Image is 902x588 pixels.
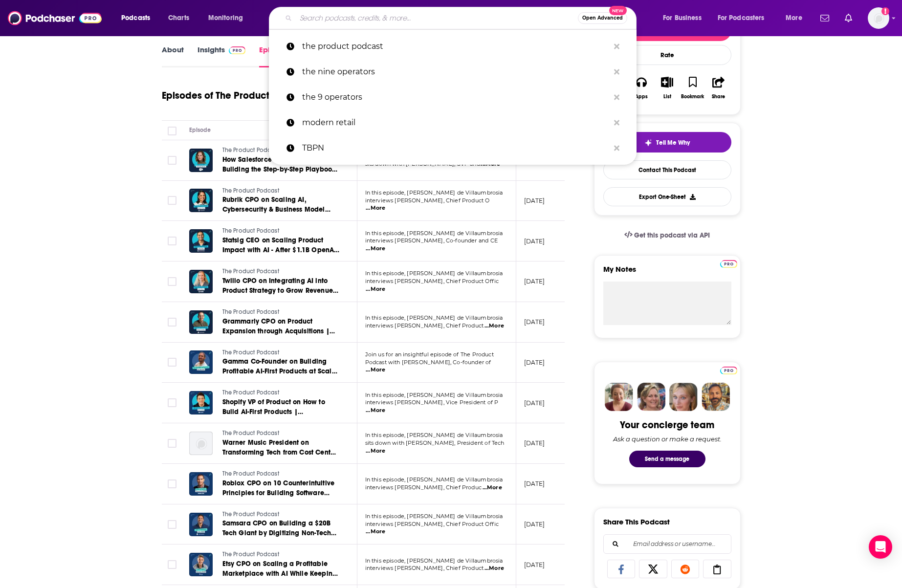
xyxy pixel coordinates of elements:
[222,227,340,236] a: The Product Podcast
[222,551,279,558] span: The Product Podcast
[663,94,671,100] div: List
[524,237,545,245] p: [DATE]
[712,94,725,100] div: Share
[222,308,340,317] a: The Product Podcast
[222,429,340,438] a: The Product Podcast
[222,479,335,507] span: Roblox CPO on 10 Counterintuitive Principles for Building Software Products | [PERSON_NAME] | E267
[222,147,279,153] span: The Product Podcast
[868,7,889,29] span: Logged in as E_Looks
[720,260,737,268] img: Podchaser Pro
[654,70,680,106] button: List
[222,430,279,436] span: The Product Podcast
[366,407,385,414] span: ...More
[302,135,609,161] p: TBPN
[198,45,246,67] a: InsightsPodchaser Pro
[656,10,714,26] button: open menu
[222,268,279,275] span: The Product Podcast
[637,383,665,411] img: Barbara Profile
[296,10,578,26] input: Search podcasts, credits, & more...
[222,511,279,518] span: The Product Podcast
[365,359,491,366] span: Podcast with [PERSON_NAME], Co-founder of
[603,132,731,152] button: tell me why sparkleTell Me Why
[603,534,731,554] div: Search followers
[222,479,340,498] a: Roblox CPO on 10 Counterintuitive Principles for Building Software Products | [PERSON_NAME] | E267
[365,230,503,237] span: In this episode, [PERSON_NAME] de Villaumbrosia
[786,11,802,25] span: More
[366,528,385,536] span: ...More
[302,34,609,59] p: the product podcast
[222,155,340,174] a: How Salesforce’s GM of Trailhead Is Building the Step-by-Step Playbook for AI Transformation
[881,7,889,15] svg: Add a profile image
[365,189,503,196] span: In this episode, [PERSON_NAME] de Villaumbrosia
[703,560,731,578] a: Copy Link
[702,383,730,411] img: Jon Profile
[720,367,737,374] img: Podchaser Pro
[168,439,176,448] span: Toggle select row
[8,9,102,27] img: Podchaser - Follow, Share and Rate Podcasts
[302,110,609,135] p: modern retail
[222,195,340,215] a: Rubrik CPO on Scaling AI, Cybersecurity & Business Model Transformation | [PERSON_NAME] | E274
[644,139,652,147] img: tell me why sparkle
[639,560,667,578] a: Share on X/Twitter
[222,155,339,183] span: How Salesforce’s GM of Trailhead Is Building the Step-by-Step Playbook for AI Transformation
[365,270,503,277] span: In this episode, [PERSON_NAME] de Villaumbrosia
[705,70,731,106] button: Share
[222,348,340,357] a: The Product Podcast
[524,399,545,407] p: [DATE]
[635,94,648,100] div: Apps
[168,237,176,245] span: Toggle select row
[365,278,499,284] span: interviews [PERSON_NAME], Chief Product Offic
[168,398,176,407] span: Toggle select row
[222,389,340,397] a: The Product Podcast
[269,110,637,135] a: modern retail
[168,11,189,25] span: Charts
[484,322,504,330] span: ...More
[121,11,150,25] span: Podcasts
[222,398,325,426] span: Shopify VP of Product on How to Build AI-First Products | [PERSON_NAME] | E269
[269,85,637,110] a: the 9 operators
[669,383,698,411] img: Jules Profile
[222,187,279,194] span: The Product Podcast
[162,89,309,102] h1: Episodes of The Product Podcast
[222,470,279,477] span: The Product Podcast
[603,160,731,179] a: Contact This Podcast
[222,236,340,255] a: Statsig CEO on Scaling Product Impact with AI - After $1.1B OpenAI Deal | [PERSON_NAME] | E273
[222,519,337,547] span: Samsara CPO on Building a $20B Tech Giant by Digitizing Non-Tech Industries | [PERSON_NAME] | E266
[201,10,256,26] button: open menu
[269,59,637,85] a: the nine operators
[269,34,637,59] a: the product podcast
[603,517,670,526] h3: Share This Podcast
[365,392,503,398] span: In this episode, [PERSON_NAME] de Villaumbrosia
[366,285,385,293] span: ...More
[365,432,503,438] span: In this episode, [PERSON_NAME] de Villaumbrosia
[634,231,710,240] span: Get this podcast via API
[168,318,176,327] span: Toggle select row
[484,565,504,572] span: ...More
[365,521,499,527] span: interviews [PERSON_NAME], Chief Product Offic
[222,308,279,315] span: The Product Podcast
[483,484,502,492] span: ...More
[302,85,609,110] p: the 9 operators
[168,520,176,529] span: Toggle select row
[222,389,279,396] span: The Product Podcast
[259,45,307,67] a: Episodes821
[222,196,336,233] span: Rubrik CPO on Scaling AI, Cybersecurity & Business Model Transformation | [PERSON_NAME] | E274
[365,557,503,564] span: In this episode, [PERSON_NAME] de Villaumbrosia
[366,245,385,253] span: ...More
[582,16,623,21] span: Open Advanced
[222,357,337,385] span: Gamma Co-Founder on Building Profitable AI-First Products at Scale I 270
[629,451,705,467] button: Send a message
[603,264,731,282] label: My Notes
[222,519,340,538] a: Samsara CPO on Building a $20B Tech Giant by Digitizing Non-Tech Industries | [PERSON_NAME] | E266
[605,383,633,411] img: Sydney Profile
[365,513,503,520] span: In this episode, [PERSON_NAME] de Villaumbrosia
[720,365,737,374] a: Pro website
[189,124,211,136] div: Episode
[711,10,779,26] button: open menu
[629,70,654,106] button: Apps
[168,560,176,569] span: Toggle select row
[612,535,723,553] input: Email address or username...
[222,470,340,479] a: The Product Podcast
[779,10,814,26] button: open menu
